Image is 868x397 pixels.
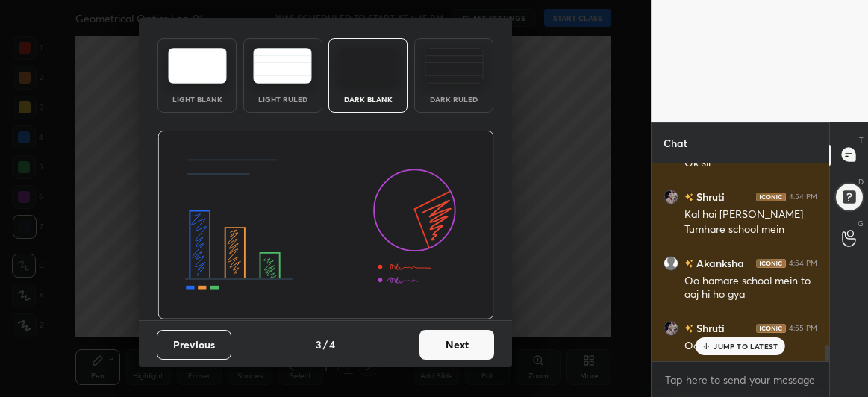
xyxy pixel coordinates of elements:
[157,131,494,320] img: darkThemeBanner.d06ce4a2.svg
[652,163,829,362] div: grid
[253,48,312,84] img: lightRuledTheme.5fabf969.svg
[756,192,786,201] img: iconic-dark.1390631f.png
[339,48,398,84] img: darkTheme.f0cc69e5.svg
[684,339,817,354] div: Oo
[693,189,725,204] h6: Shruti
[253,96,313,103] div: Light Ruled
[157,330,231,360] button: Previous
[789,323,817,332] div: 4:55 PM
[684,156,817,171] div: Ok sir
[756,258,786,267] img: iconic-dark.1390631f.png
[652,123,699,163] p: Chat
[789,192,817,201] div: 4:54 PM
[664,320,678,335] img: d0a2a7fcae504b7494c2093684024908.jpg
[858,218,864,229] p: G
[858,176,864,187] p: D
[316,337,322,352] h4: 3
[684,260,693,268] img: no-rating-badge.077c3623.svg
[664,189,678,204] img: d0a2a7fcae504b7494c2093684024908.jpg
[693,320,725,336] h6: Shruti
[419,330,494,360] button: Next
[684,325,693,333] img: no-rating-badge.077c3623.svg
[756,323,786,332] img: iconic-dark.1390631f.png
[323,337,328,352] h4: /
[714,342,778,351] p: JUMP TO LATEST
[684,274,817,302] div: Oo hamare school mein to aaj hi ho gya
[338,96,398,103] div: Dark Blank
[329,337,335,352] h4: 4
[424,96,484,103] div: Dark Ruled
[168,48,227,84] img: lightTheme.e5ed3b09.svg
[693,255,744,271] h6: Akanksha
[664,255,678,270] img: default.png
[425,48,484,84] img: darkRuledTheme.de295e13.svg
[684,222,817,237] div: Tumhare school mein
[684,193,693,201] img: no-rating-badge.077c3623.svg
[684,207,817,222] div: Kal hai [PERSON_NAME]
[859,134,864,146] p: T
[789,258,817,267] div: 4:54 PM
[167,96,227,103] div: Light Blank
